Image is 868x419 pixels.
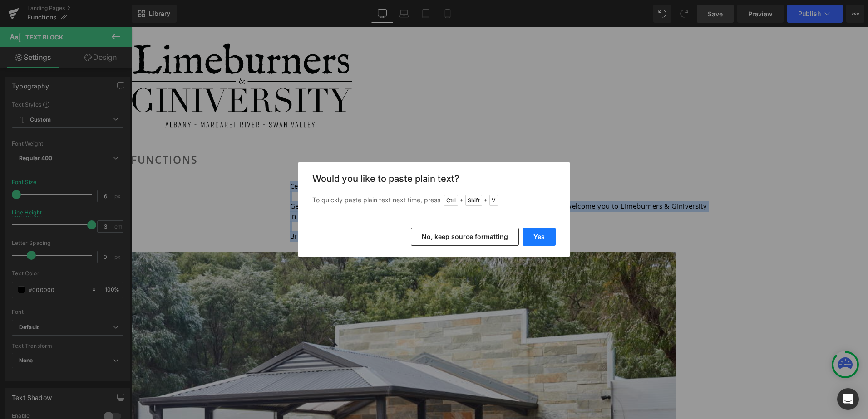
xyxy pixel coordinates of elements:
[460,196,464,205] span: +
[159,174,576,193] span: Getting your team or family together and looking for a change of scenery – then we welcome you to...
[159,204,395,213] span: Browse our functions packages or contact us direct at the details below.
[411,228,519,246] button: No, keep source formatting
[159,154,401,163] span: Celebrate any occasion with our premium craft spirits, cocktails and food.
[837,388,859,410] div: Open Intercom Messenger
[523,228,556,246] button: Yes
[489,195,498,206] span: V
[484,196,488,205] span: +
[465,195,482,206] span: Shift
[312,195,556,206] p: To quickly paste plain text next time, press
[444,195,458,206] span: Ctrl
[312,173,556,184] h3: Would you like to paste plain text?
